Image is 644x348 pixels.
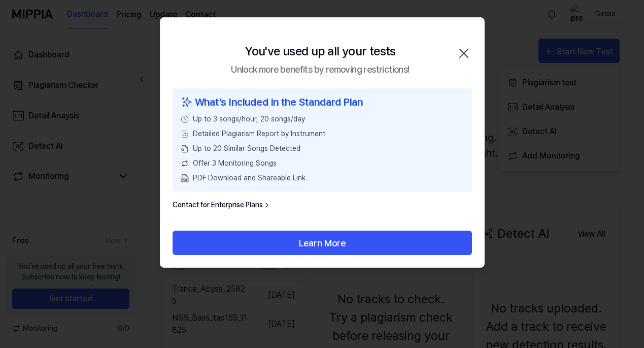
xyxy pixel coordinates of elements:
div: Unlock more benefits by removing restrictions! [231,62,409,76]
img: File Select [181,130,189,138]
img: sparkles icon [181,94,193,110]
div: You've used up all your tests [245,42,396,60]
a: Contact for Enterprise Plans [173,200,271,210]
img: PDF Download [181,174,189,182]
span: PDF Download and Shareable Link [193,173,306,183]
span: Offer 3 Monitoring Songs [193,158,277,169]
span: Up to 3 songs/hour, 20 songs/day [193,114,305,124]
span: Detailed Plagiarism Report by Instrument [193,129,325,139]
button: Learn More [173,231,472,255]
span: Up to 20 Similar Songs Detected [193,143,300,154]
div: What’s Included in the Standard Plan [181,94,464,110]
